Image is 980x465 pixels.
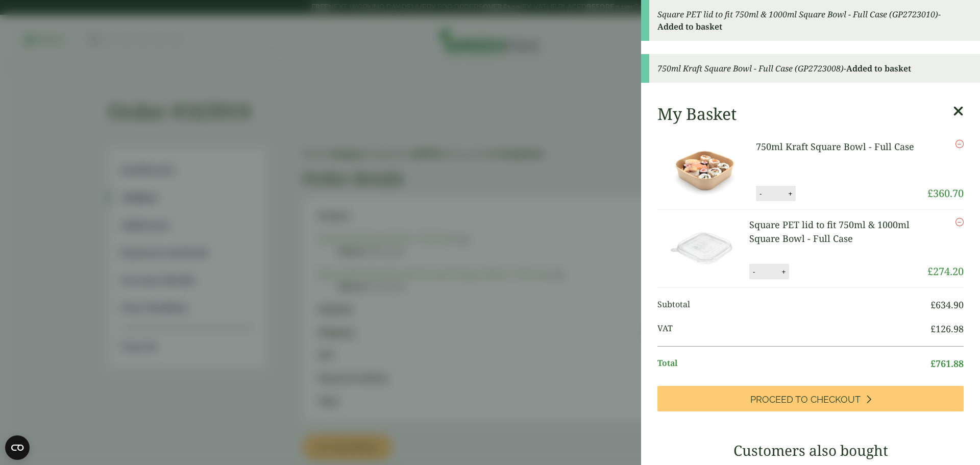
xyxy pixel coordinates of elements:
[657,104,737,124] h2: My Basket
[657,386,964,411] a: Proceed to Checkout
[930,357,936,370] span: £
[927,186,933,200] span: £
[641,54,980,83] div: -
[930,323,936,335] span: £
[756,189,765,198] button: -
[930,357,964,370] bdi: 761.88
[657,322,930,336] span: VAT
[750,394,861,405] span: Proceed to Checkout
[846,63,911,74] strong: Added to basket
[657,9,938,20] em: Square PET lid to fit 750ml & 1000ml Square Bowl - Full Case (GP2723010)
[927,264,964,278] bdi: 274.20
[927,186,964,200] bdi: 360.70
[756,140,914,153] a: 750ml Kraft Square Bowl - Full Case
[927,264,933,278] span: £
[955,218,964,226] a: Remove this item
[750,267,758,276] button: -
[785,189,795,198] button: +
[657,63,844,74] em: 750ml Kraft Square Bowl - Full Case (GP2723008)
[749,218,910,244] a: Square PET lid to fit 750ml & 1000ml Square Bowl - Full Case
[778,267,789,276] button: +
[657,357,930,371] span: Total
[930,299,964,311] bdi: 634.90
[930,323,964,335] bdi: 126.98
[657,442,964,459] h3: Customers also bought
[657,298,930,312] span: Subtotal
[657,21,722,32] strong: Added to basket
[5,435,30,460] button: Open CMP widget
[930,299,936,311] span: £
[955,140,964,148] a: Remove this item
